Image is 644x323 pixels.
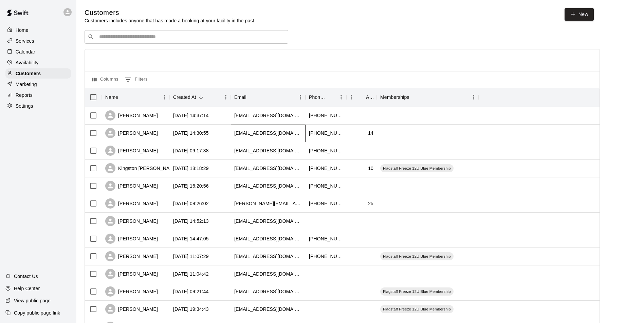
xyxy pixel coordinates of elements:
div: Services [5,36,71,46]
button: Sort [409,92,419,102]
div: Flagstaff Freeze 12U Blue Membership [380,287,454,296]
div: [PERSON_NAME] [105,234,158,244]
button: Select columns [90,74,120,85]
button: Sort [196,92,206,102]
div: 2025-10-03 19:34:43 [173,306,209,313]
div: ericwaters2004@gmail.com [234,182,302,189]
p: Reports [16,92,33,99]
div: Memberships [377,88,479,107]
div: Kingston [PERSON_NAME] [105,163,178,173]
div: [PERSON_NAME] [105,198,158,209]
div: deedeen06@yahoo.com [234,235,302,242]
div: Name [102,88,170,107]
p: Services [16,38,34,44]
div: 2025-10-08 11:07:29 [173,253,209,260]
p: Copy public page link [14,309,60,316]
p: Home [16,27,29,34]
button: Sort [246,92,256,102]
p: View public page [14,297,51,304]
div: 2025-10-11 09:17:38 [173,147,209,154]
span: Flagstaff Freeze 12U Blue Membership [380,289,454,294]
div: jarrettandersen@hotmail.com [234,147,302,154]
button: Sort [118,92,128,102]
div: Flagstaff Freeze 12U Blue Membership [380,164,454,172]
span: Flagstaff Freeze 12U Blue Membership [380,254,454,259]
div: Memberships [380,88,409,107]
a: Settings [5,101,71,111]
div: floydcrl@msn.com [234,218,302,224]
p: Customers [16,70,41,77]
button: Menu [468,92,479,102]
div: Email [231,88,306,107]
div: [PERSON_NAME] [105,304,158,314]
div: 14 [368,130,373,136]
div: adriancrockett282@gmail.com [234,130,302,136]
h5: Customers [85,8,256,17]
div: Customers [5,68,71,79]
div: Phone Number [309,88,327,107]
div: +19286073155 [309,112,343,119]
div: Search customers by name or email [85,30,288,44]
div: 2025-10-08 14:52:13 [173,218,209,224]
span: Flagstaff Freeze 12U Blue Membership [380,166,454,171]
div: Age [346,88,377,107]
button: Sort [356,92,366,102]
button: Menu [160,92,170,102]
a: Marketing [5,79,71,89]
div: [PERSON_NAME] [105,251,158,261]
div: dbeecroft95real@gmail.com [234,112,302,119]
div: 10 [368,165,373,172]
div: 2025-10-08 14:47:05 [173,235,209,242]
a: Calendar [5,47,71,57]
div: +19286069931 [309,130,343,136]
div: Flagstaff Freeze 12U Blue Membership [380,305,454,313]
div: shelbieoconnor11@yahoo.com [234,271,302,277]
div: 25 [368,200,373,207]
div: [PERSON_NAME] [105,216,158,226]
div: [PERSON_NAME] [105,146,158,156]
p: Availability [16,59,39,66]
div: +19286009070 [309,235,343,242]
div: Age [366,88,373,107]
div: Home [5,25,71,35]
div: benricebruce@gmail.com [234,306,302,313]
button: Menu [295,92,306,102]
div: Name [105,88,118,107]
div: Flagstaff Freeze 12U Blue Membership [380,252,454,260]
div: [PERSON_NAME] [105,128,158,138]
div: Created At [173,88,196,107]
p: Marketing [16,81,37,88]
div: amg229@nau.com [234,288,302,295]
div: +19282867337 [309,147,343,154]
a: Availability [5,58,71,68]
div: +14243920662 [309,253,343,260]
span: Flagstaff Freeze 12U Blue Membership [380,306,454,312]
a: New [565,8,594,21]
div: 2025-10-09 09:26:02 [173,200,209,207]
div: 2025-10-10 16:20:56 [173,182,209,189]
div: lydia+naz@runswiftapp.com [234,200,302,207]
button: Show filters [123,74,149,85]
div: [PERSON_NAME] [105,110,158,121]
div: 2025-10-10 18:18:29 [173,165,209,172]
div: 2025-10-11 14:37:14 [173,112,209,119]
div: [PERSON_NAME] [105,269,158,279]
div: 2025-10-11 14:30:55 [173,130,209,136]
div: [PERSON_NAME] [105,181,158,191]
button: Menu [221,92,231,102]
div: Created At [170,88,231,107]
div: amg229@nau.edu [234,165,302,172]
p: Contact Us [14,273,38,280]
div: [PERSON_NAME] [105,286,158,297]
div: 2025-10-06 11:04:42 [173,271,209,277]
a: Reports [5,90,71,100]
p: Calendar [16,48,35,55]
p: Help Center [14,285,40,292]
div: 2025-10-06 09:21:44 [173,288,209,295]
div: +12182888873 [309,200,343,207]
